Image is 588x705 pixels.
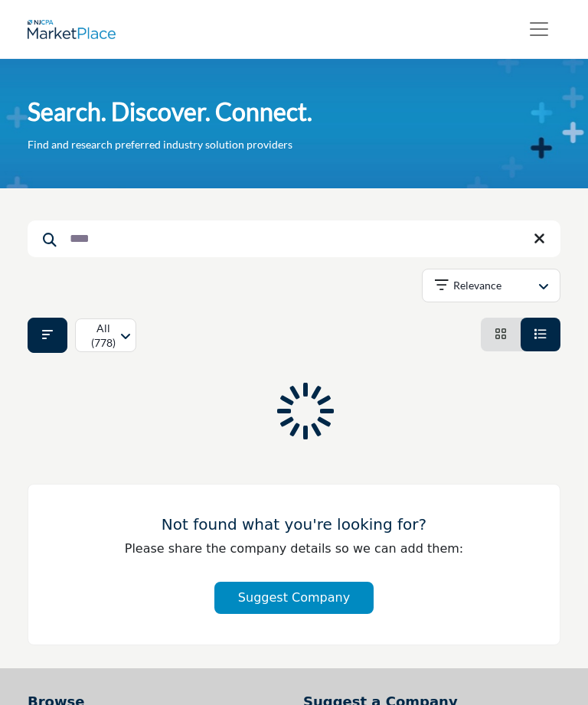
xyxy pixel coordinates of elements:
img: Site Logo [28,20,123,39]
button: Suggest Company [214,582,374,614]
a: View List [534,327,547,341]
button: Relevance [422,269,560,302]
p: Relevance [453,278,501,293]
li: Card View [481,318,521,351]
button: Filter categories [28,318,67,353]
h1: Search. Discover. Connect. [28,96,312,128]
a: View Card [495,327,507,341]
button: Toggle navigation [518,14,560,44]
p: All (778) [88,321,119,351]
p: Find and research preferred industry solution providers [28,137,292,152]
span: Suggest Company [238,590,350,605]
button: All (778) [75,318,136,352]
input: Search Keyword [28,220,560,257]
h3: Not found what you're looking for? [59,515,529,534]
li: List View [521,318,560,351]
span: Please share the company details so we can add them: [125,541,464,556]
